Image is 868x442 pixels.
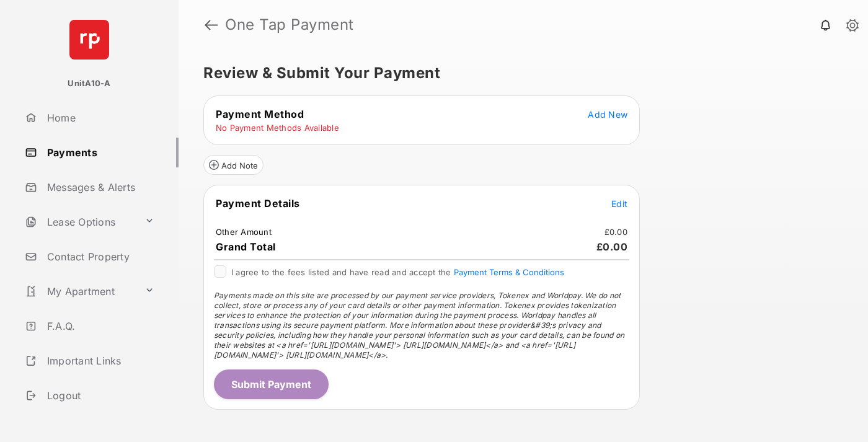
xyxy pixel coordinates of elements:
[203,155,263,175] button: Add Note
[231,267,564,277] span: I agree to the fees listed and have read and accept the
[596,241,628,253] span: £0.00
[69,20,109,60] img: svg+xml;base64,PHN2ZyB4bWxucz0iaHR0cDovL3d3dy53My5vcmcvMjAwMC9zdmciIHdpZHRoPSI2NCIgaGVpZ2h0PSI2NC...
[611,197,627,210] button: Edit
[20,381,179,410] a: Logout
[68,77,110,90] p: UnitA10-A
[604,226,628,237] td: £0.00
[215,226,272,237] td: Other Amount
[20,138,179,167] a: Payments
[216,197,300,210] span: Payment Details
[20,172,179,202] a: Messages & Alerts
[20,311,179,341] a: F.A.Q.
[216,241,276,253] span: Grand Total
[225,17,354,32] strong: One Tap Payment
[203,66,833,81] h5: Review & Submit Your Payment
[611,198,627,209] span: Edit
[588,109,627,120] span: Add New
[214,291,624,360] span: Payments made on this site are processed by our payment service providers, Tokenex and Worldpay. ...
[588,108,627,120] button: Add New
[20,103,179,133] a: Home
[20,276,139,306] a: My Apartment
[454,267,564,277] button: I agree to the fees listed and have read and accept the
[215,122,340,133] td: No Payment Methods Available
[20,242,179,272] a: Contact Property
[20,207,139,237] a: Lease Options
[214,369,329,399] button: Submit Payment
[216,108,304,120] span: Payment Method
[20,346,159,376] a: Important Links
